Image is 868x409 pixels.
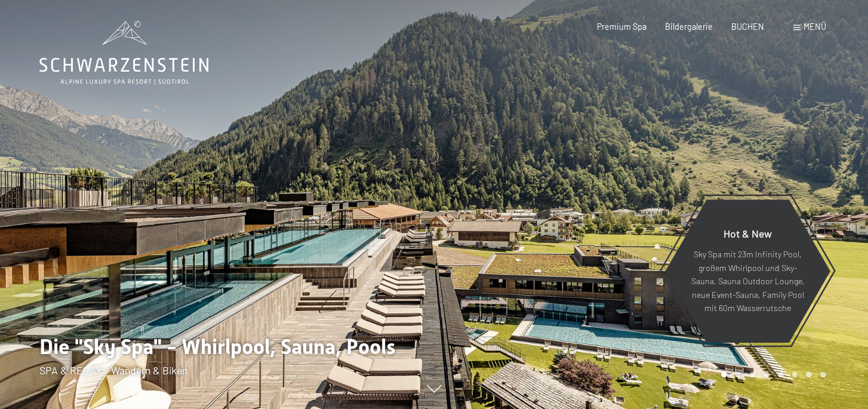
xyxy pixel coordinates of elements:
div: Carousel Page 3 [750,372,756,378]
div: Carousel Page 7 [806,372,812,378]
a: Hot & New Sky Spa mit 23m Infinity Pool, großem Whirlpool und Sky-Sauna, Sauna Outdoor Lounge, ne... [664,199,831,343]
div: Carousel Page 2 [735,372,741,378]
div: Carousel Page 5 [778,372,784,378]
a: Premium Spa [597,21,647,32]
span: Hot & New [724,227,772,240]
a: BUCHEN [731,21,764,32]
div: Carousel Page 6 [792,372,798,378]
span: Menü [804,21,826,32]
div: Carousel Page 4 [764,372,769,378]
div: Carousel Pagination [717,372,826,378]
div: Carousel Page 8 [820,372,826,378]
a: Bildergalerie [665,21,713,32]
p: Sky Spa mit 23m Infinity Pool, großem Whirlpool und Sky-Sauna, Sauna Outdoor Lounge, neue Event-S... [691,248,805,315]
div: Carousel Page 1 (Current Slide) [721,372,727,378]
